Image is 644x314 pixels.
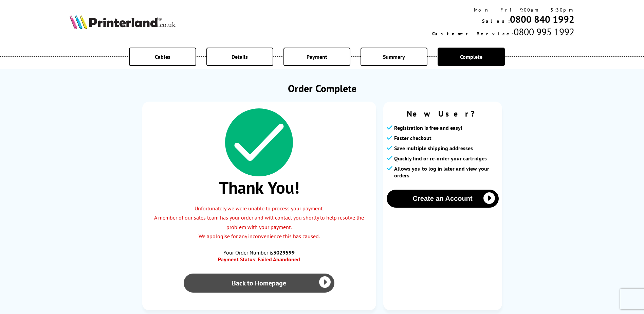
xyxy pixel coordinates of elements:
span: Faster checkout [394,135,431,141]
span: Save multiple shipping addresses [394,145,473,152]
span: Sales: [482,18,510,24]
span: Customer Service: [432,31,514,37]
img: Printerland Logo [70,14,176,29]
span: Quickly find or re-order your cartridges [394,155,487,162]
h1: Order Complete [142,82,502,95]
span: Your Order Number is [149,249,369,256]
b: 3029599 [273,249,295,256]
span: Complete [460,53,482,60]
div: Mon - Fri 9:00am - 5:30pm [432,7,574,13]
a: Back to Homepage [184,274,335,293]
span: Failed Abandoned [258,256,300,263]
span: Allows you to log in later and view your orders [394,165,499,179]
span: 0800 995 1992 [514,25,574,38]
span: Registration is free and easy! [394,124,462,131]
span: Cables [155,53,170,60]
span: New User? [387,108,499,119]
span: Payment [307,53,327,60]
span: Payment Status: [218,256,256,263]
button: Create an Account [387,190,499,208]
span: Summary [383,53,405,60]
span: Thank You! [149,176,369,198]
p: Unfortunately we were unable to process your payment. A member of our sales team has your order a... [149,204,369,241]
span: Details [232,53,248,60]
a: 0800 840 1992 [510,13,574,25]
